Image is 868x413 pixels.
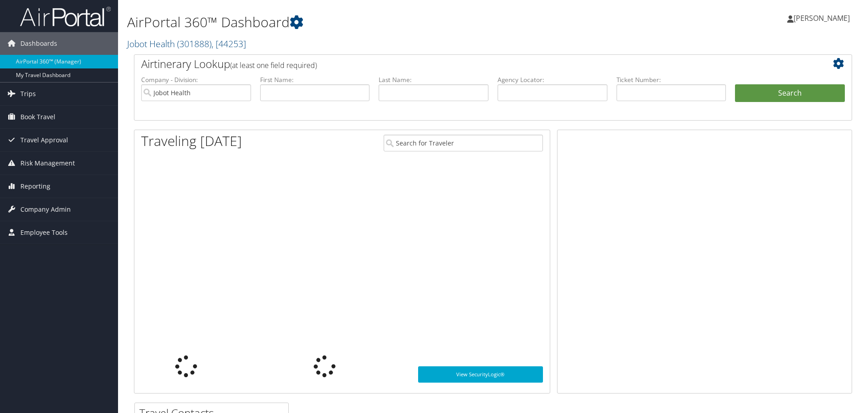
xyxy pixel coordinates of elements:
[794,13,850,23] span: [PERSON_NAME]
[20,152,75,175] span: Risk Management
[230,60,317,70] span: (at least one field required)
[20,198,71,221] span: Company Admin
[20,129,68,151] span: Travel Approval
[141,56,785,72] h2: Airtinerary Lookup
[379,75,488,84] label: Last Name:
[127,38,246,50] a: Jobot Health
[498,75,607,84] label: Agency Locator:
[787,5,859,32] a: [PERSON_NAME]
[141,131,242,151] h1: Traveling [DATE]
[20,32,57,55] span: Dashboards
[127,13,615,32] h1: AirPortal 360™ Dashboard
[418,366,543,383] a: View SecurityLogic®
[384,135,543,151] input: Search for Traveler
[260,75,370,84] label: First Name:
[735,84,845,102] button: Search
[20,221,68,244] span: Employee Tools
[616,75,726,84] label: Ticket Number:
[20,106,55,128] span: Book Travel
[20,6,111,27] img: airportal-logo.png
[20,83,36,105] span: Trips
[141,75,251,84] label: Company - Division:
[212,38,246,50] span: , [ 44253 ]
[177,38,212,50] span: ( 301888 )
[20,175,50,198] span: Reporting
